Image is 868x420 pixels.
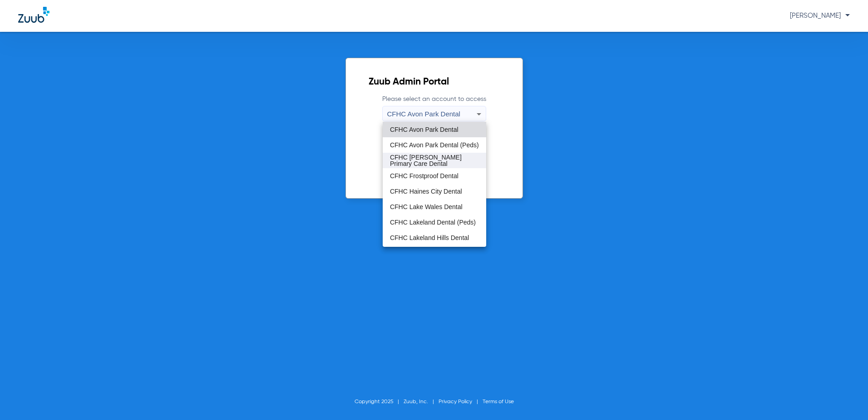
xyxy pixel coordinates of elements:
span: CFHC Lakeland Dental (Peds) [390,219,476,225]
span: CFHC Avon Park Dental (Peds) [390,142,479,148]
span: CFHC Frostproof Dental [390,173,459,179]
span: CFHC Lakeland Hills Dental [390,235,469,241]
span: CFHC Avon Park Dental [390,126,459,133]
span: CFHC Haines City Dental [390,188,462,195]
iframe: Chat Widget [823,376,868,420]
span: CFHC [PERSON_NAME] Primary Care Dental [390,154,479,167]
span: CFHC Lake Wales Dental [390,204,463,210]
